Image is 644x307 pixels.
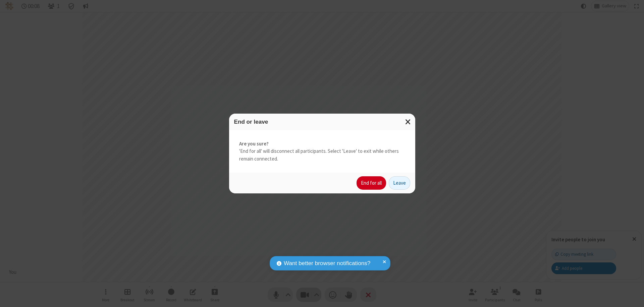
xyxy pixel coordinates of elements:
strong: Are you sure? [239,140,405,148]
span: Want better browser notifications? [284,259,370,268]
button: Leave [389,176,410,190]
h3: End or leave [234,119,410,125]
button: End for all [357,176,386,190]
div: 'End for all' will disconnect all participants. Select 'Leave' to exit while others remain connec... [229,130,415,173]
button: Close modal [401,114,415,130]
